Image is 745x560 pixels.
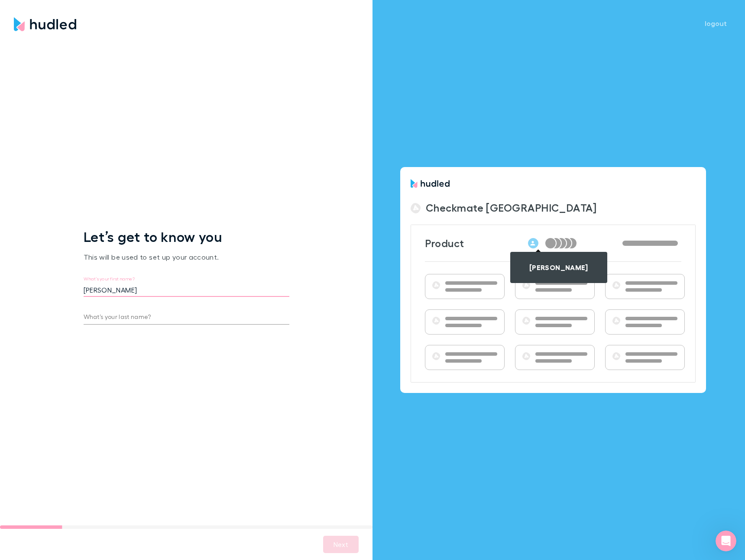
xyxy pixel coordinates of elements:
img: tool-placeholder-ztVy3vVZ.svg [432,317,440,325]
img: Checkmate New Zealand's Logo [411,203,421,213]
img: tool-placeholder-ztVy3vVZ.svg [522,281,530,289]
h2: Product [425,237,483,250]
label: What’s your first name? [84,276,135,282]
button: logout [697,18,735,29]
h1: Let’s get to know you [84,229,289,245]
iframe: Intercom live chat [716,531,736,551]
img: tool-placeholder-ztVy3vVZ.svg [522,317,530,325]
img: tool-placeholder-ztVy3vVZ.svg [612,352,620,360]
img: Hudled's Logo [14,17,76,31]
p: This will be used to set up your account. [84,245,289,276]
button: Next [323,536,359,553]
h2: Checkmate [GEOGRAPHIC_DATA] [426,202,596,214]
img: tool-placeholder-ztVy3vVZ.svg [432,281,440,289]
img: tool-placeholder-ztVy3vVZ.svg [612,317,620,325]
img: Hudled's Logo [411,179,450,188]
img: tool-placeholder-ztVy3vVZ.svg [432,352,440,360]
img: tool-placeholder-ztVy3vVZ.svg [522,352,530,360]
img: tool-placeholder-ztVy3vVZ.svg [612,281,620,289]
